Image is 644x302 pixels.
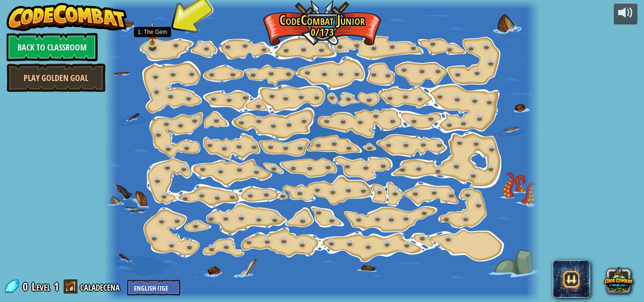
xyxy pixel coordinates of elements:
[7,33,98,61] a: Back to Classroom
[7,3,127,31] img: CodeCombat - Learn how to code by playing a game
[54,279,59,294] span: 1
[23,279,31,294] span: 0
[148,21,157,44] img: level-banner-unstarted.png
[614,3,637,25] button: Adjust volume
[7,64,106,92] a: Play Golden Goal
[80,279,123,294] a: caladecena
[32,279,50,294] span: Level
